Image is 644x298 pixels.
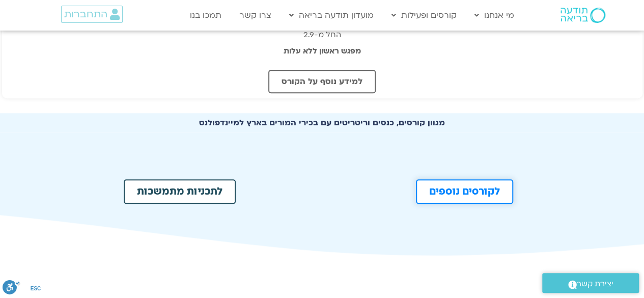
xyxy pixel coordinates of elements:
span: התחברות [64,9,107,20]
p: 4 מפגשים ימי שלישי 20:00-21:30 [7,12,637,39]
span: למידע נוסף על הקורס [282,77,362,86]
span: החל מ-2.9 [303,30,341,40]
a: לקורסים נוספים [416,179,513,204]
span: לתכניות מתמשכות [137,186,222,197]
strong: מפגש ראשון ללא עלות [284,46,361,56]
img: תודעה בריאה [561,8,605,23]
a: התחברות [61,6,123,23]
h2: מגוון קורסים, כנסים וריטריטים עם בכירי המורים בארץ למיינדפולנס [108,118,536,127]
a: תמכו בנו [185,6,227,25]
a: מי אנחנו [469,6,519,25]
span: לקורסים נוספים [429,186,500,197]
a: מועדון תודעה בריאה [284,6,379,25]
a: למידע נוסף על הקורס [268,70,376,93]
a: יצירת קשר [542,273,639,293]
span: יצירת קשר [577,277,613,291]
a: קורסים ופעילות [386,6,462,25]
a: צרו קשר [234,6,276,25]
a: לתכניות מתמשכות [124,179,236,204]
